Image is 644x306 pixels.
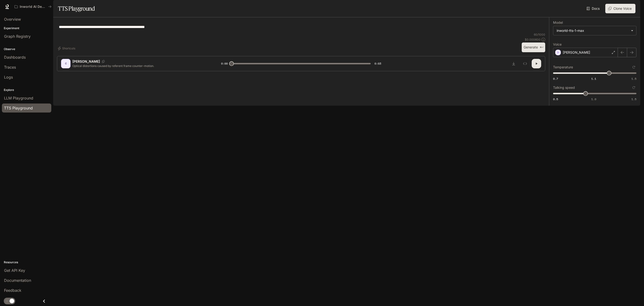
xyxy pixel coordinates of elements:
p: [PERSON_NAME] [563,50,590,55]
p: Voice [553,43,562,46]
p: $ 0.000600 [525,38,540,42]
button: Download audio [509,59,518,68]
a: Docs [586,4,601,13]
p: [PERSON_NAME] [72,59,100,64]
span: 1.0 [591,97,596,101]
span: 1.5 [631,77,636,81]
button: Reset to default [631,85,636,90]
p: Model [553,21,563,24]
p: Optical distortions caused by referent frame counter-motion. [72,64,210,68]
span: 0.5 [553,97,558,101]
button: Copy Voice ID [100,60,107,63]
div: inworld-tts-1-max [557,28,629,33]
div: inworld-tts-1-max [553,26,636,35]
div: C [62,60,70,67]
button: Inspect [520,59,530,68]
span: 1.5 [631,97,636,101]
p: Inworld AI Demos [20,5,46,9]
span: 0.7 [553,77,558,81]
button: Clone Voice [605,4,635,13]
span: 0:00 [221,61,228,66]
button: All workspaces [12,2,54,11]
p: Talking speed [553,86,575,89]
p: Temperature [553,66,573,69]
button: Shortcuts [57,45,77,52]
button: Generate⌘⏎ [522,42,545,52]
button: Reset to default [631,65,636,70]
span: 1.1 [591,77,596,81]
p: ⌘⏎ [540,46,543,49]
p: 60 / 1000 [534,33,545,37]
span: 0:03 [374,61,381,66]
h1: TTS Playground [58,4,95,13]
